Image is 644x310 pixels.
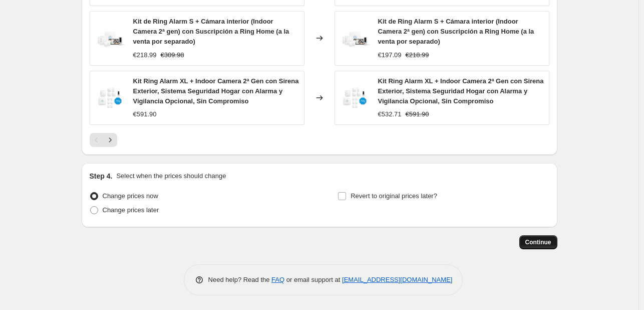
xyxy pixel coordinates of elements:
a: [EMAIL_ADDRESS][DOMAIN_NAME] [342,276,452,283]
div: €218.99 [133,50,157,60]
span: or email support at [284,276,342,283]
img: 51pvXxCaMiL_80x.jpg [95,23,125,53]
h2: Step 4. [90,171,113,181]
span: Kit Ring Alarm XL + Indoor Camera 2ª Gen con Sirena Exterior, Sistema Seguridad Hogar con Alarma ... [133,77,299,105]
img: 51pvXxCaMiL_80x.jpg [340,23,370,53]
div: €197.09 [378,50,402,60]
div: €591.90 [133,109,157,119]
p: Select when the prices should change [116,171,226,181]
span: Revert to original prices later? [351,192,437,200]
nav: Pagination [90,133,117,147]
span: Kit de Ring Alarm S + Cámara interior (Indoor Camera 2ª gen) con Suscripción a Ring Home (a la ve... [378,18,534,45]
span: Need help? Read the [208,276,272,283]
strike: €309.98 [161,50,184,60]
button: Continue [519,235,557,249]
span: Kit Ring Alarm XL + Indoor Camera 2ª Gen con Sirena Exterior, Sistema Seguridad Hogar con Alarma ... [378,77,544,105]
span: Change prices now [103,192,158,200]
img: 61WH9xbit1L_80x.jpg [95,83,125,113]
span: Continue [525,238,551,246]
button: Next [103,133,117,147]
strike: €591.90 [406,109,429,119]
strike: €218.99 [406,50,429,60]
span: Change prices later [103,206,159,214]
span: Kit de Ring Alarm S + Cámara interior (Indoor Camera 2ª gen) con Suscripción a Ring Home (a la ve... [133,18,289,45]
div: €532.71 [378,109,402,119]
img: 61WH9xbit1L_80x.jpg [340,83,370,113]
a: FAQ [271,276,284,283]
